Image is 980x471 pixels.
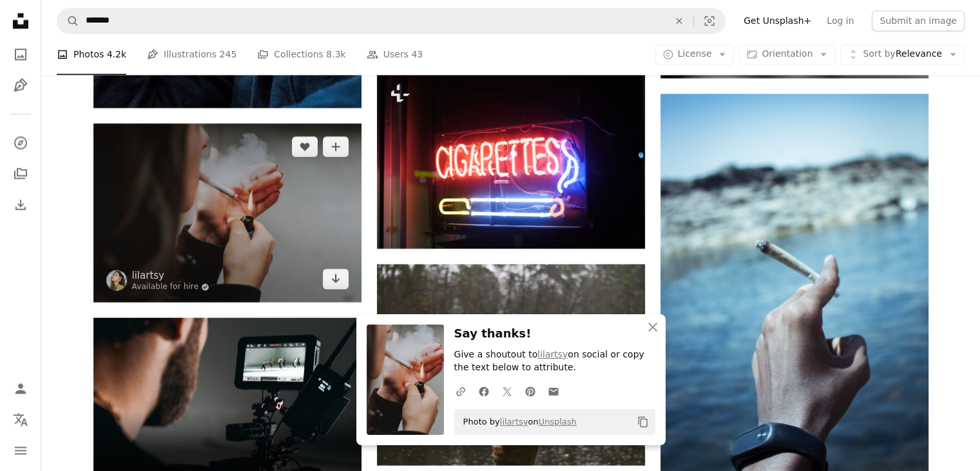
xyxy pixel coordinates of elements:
a: Explore [8,130,34,155]
a: Log in [819,10,861,31]
button: Submit an image [872,10,965,31]
img: a neon sign that says cigarettes on it [377,70,645,248]
a: Illustrations [8,72,34,98]
h3: Say thanks! [454,325,655,343]
img: Go to lilartsy's profile [106,270,127,290]
a: a neon sign that says cigarettes on it [377,153,645,165]
button: Like [292,136,318,157]
button: Sort byRelevance [840,44,965,65]
button: Search Unsplash [57,8,79,33]
a: Illustrations 245 [147,34,236,75]
img: woman lights her cigarette with lighter [93,123,361,302]
button: License [655,44,735,65]
span: Sort by [863,48,895,59]
a: Share on Facebook [472,378,495,404]
a: lilartsy [537,349,568,359]
button: Copy to clipboard [632,411,654,433]
a: Share on Pinterest [519,378,542,404]
img: men's green pullover hoodie [377,264,645,466]
button: Language [8,406,34,432]
span: 245 [220,47,237,61]
button: Visual search [694,8,725,33]
button: Add to Collection [323,136,349,157]
a: Home — Unsplash [8,8,34,36]
a: Get Unsplash+ [736,10,819,31]
span: 43 [411,47,423,61]
a: Available for hire [132,281,210,292]
form: Find visuals sitewide [57,8,725,34]
button: Clear [665,8,693,33]
a: Download [323,268,349,289]
a: lilartsy [132,268,210,281]
span: Relevance [863,48,942,61]
span: Orientation [762,48,812,59]
a: Collections 8.3k [257,34,345,75]
a: woman lights her cigarette with lighter [93,206,361,218]
a: Log in / Sign up [8,376,34,401]
a: Users 43 [367,34,423,75]
a: Unsplash [539,417,577,426]
a: a hand holding a cigarette in front of a body of water [660,289,928,301]
a: Collections [8,161,34,186]
span: 8.3k [326,47,345,61]
span: Photo by on [457,412,577,432]
button: Menu [8,437,34,463]
a: Download History [8,192,34,217]
span: License [678,48,712,59]
p: Give a shoutout to on social or copy the text below to attribute. [454,348,655,374]
a: Photos [8,41,34,67]
a: lilartsy [500,417,528,426]
a: Share over email [542,378,565,404]
a: Share on Twitter [495,378,519,404]
button: Orientation [739,44,835,65]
